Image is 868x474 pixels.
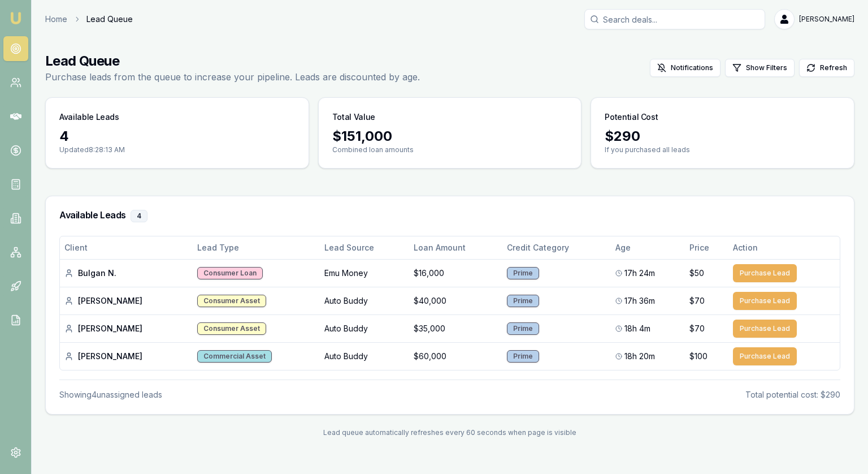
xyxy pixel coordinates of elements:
[332,145,568,154] p: Combined loan amounts
[507,322,539,335] div: Prime
[409,342,502,370] td: $60,000
[605,127,840,145] div: $ 290
[799,15,854,24] span: [PERSON_NAME]
[59,210,840,222] h3: Available Leads
[685,236,729,259] th: Price
[624,351,655,362] span: 18h 20m
[409,259,502,287] td: $16,000
[409,236,502,259] th: Loan Amount
[507,295,539,307] div: Prime
[131,210,147,222] div: 4
[86,14,133,25] span: Lead Queue
[605,145,840,154] p: If you purchased all leads
[59,389,162,400] div: Showing 4 unassigned lead s
[197,267,263,279] div: Consumer Loan
[733,347,797,365] button: Purchase Lead
[60,236,193,259] th: Client
[799,59,854,77] button: Refresh
[409,314,502,342] td: $35,000
[624,323,650,334] span: 18h 4m
[689,323,705,334] span: $70
[59,111,119,123] h3: Available Leads
[728,236,840,259] th: Action
[45,428,854,437] div: Lead queue automatically refreshes every 60 seconds when page is visible
[320,287,409,314] td: Auto Buddy
[45,70,420,84] p: Purchase leads from the queue to increase your pipeline. Leads are discounted by age.
[64,295,188,307] div: [PERSON_NAME]
[320,236,409,259] th: Lead Source
[507,267,539,279] div: Prime
[689,268,704,279] span: $50
[624,295,655,307] span: 17h 36m
[650,59,721,77] button: Notifications
[733,292,797,310] button: Purchase Lead
[733,264,797,282] button: Purchase Lead
[332,127,568,145] div: $ 151,000
[584,9,765,29] input: Search deals
[507,350,539,363] div: Prime
[320,259,409,287] td: Emu Money
[689,351,708,362] span: $100
[320,314,409,342] td: Auto Buddy
[59,145,295,154] p: Updated 8:28:13 AM
[745,389,840,400] div: Total potential cost: $290
[605,111,658,123] h3: Potential Cost
[59,127,295,145] div: 4
[45,52,420,70] h1: Lead Queue
[64,351,188,362] div: [PERSON_NAME]
[733,320,797,338] button: Purchase Lead
[193,236,320,259] th: Lead Type
[320,342,409,370] td: Auto Buddy
[45,14,133,25] nav: breadcrumb
[9,11,23,25] img: emu-icon-u.png
[197,350,272,363] div: Commercial Asset
[64,323,188,334] div: [PERSON_NAME]
[64,268,188,279] div: Bulgan N.
[725,59,795,77] button: Show Filters
[624,268,655,279] span: 17h 24m
[689,295,705,307] span: $70
[409,287,502,314] td: $40,000
[197,322,266,335] div: Consumer Asset
[332,111,375,123] h3: Total Value
[45,14,67,25] a: Home
[611,236,685,259] th: Age
[197,295,266,307] div: Consumer Asset
[502,236,611,259] th: Credit Category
